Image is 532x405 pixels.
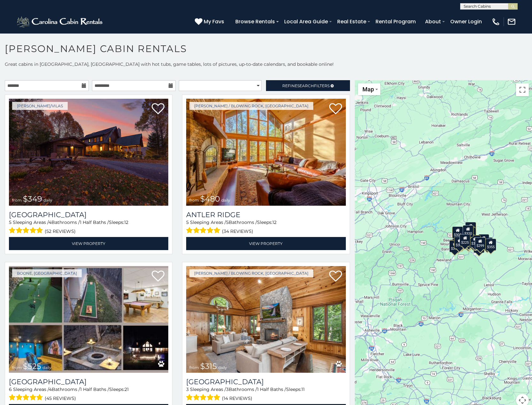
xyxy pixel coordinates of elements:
[80,219,109,225] span: 1 Half Baths /
[9,386,168,402] div: Sleeping Areas / Bathrooms / Sleeps:
[23,362,41,371] span: $525
[49,386,52,392] span: 4
[491,17,500,26] img: phone-regular-white.png
[226,386,229,392] span: 3
[329,270,342,283] a: Add to favorites
[43,198,52,202] span: daily
[257,386,286,392] span: 1 Half Baths /
[9,266,168,373] a: Wildlife Manor from $525 daily
[452,226,463,239] div: $305
[186,210,346,219] a: Antler Ridge
[9,237,168,250] a: View Property
[186,386,189,392] span: 3
[186,99,346,206] img: Antler Ridge
[9,99,168,206] a: Diamond Creek Lodge from $349 daily
[507,17,516,26] img: mail-regular-white.png
[329,103,342,116] a: Add to favorites
[12,365,22,370] span: from
[218,365,227,370] span: daily
[221,198,230,202] span: daily
[9,219,11,225] span: 5
[152,103,164,116] a: Add to favorites
[460,234,471,246] div: $225
[200,362,217,371] span: $315
[463,225,474,237] div: $320
[186,237,346,250] a: View Property
[9,219,168,235] div: Sleeping Areas / Bathrooms / Sleeps:
[186,266,346,373] a: Chimney Island from $315 daily
[189,198,199,202] span: from
[282,83,330,88] span: Refine Filters
[12,269,82,277] a: Boone, [GEOGRAPHIC_DATA]
[272,219,277,225] span: 12
[152,270,164,283] a: Add to favorites
[9,210,168,219] a: [GEOGRAPHIC_DATA]
[232,16,278,27] a: Browse Rentals
[226,219,229,225] span: 5
[9,378,168,386] h3: Wildlife Manor
[9,266,168,373] img: Wildlife Manor
[478,234,489,246] div: $930
[49,219,51,225] span: 4
[281,16,331,27] a: Local Area Guide
[450,240,460,252] div: $375
[470,235,481,247] div: $380
[422,16,444,27] a: About
[200,194,220,203] span: $480
[485,239,496,251] div: $355
[9,99,168,206] img: Diamond Creek Lodge
[189,269,313,277] a: [PERSON_NAME] / Blowing Rock, [GEOGRAPHIC_DATA]
[475,237,486,249] div: $299
[266,80,350,91] a: RefineSearchFilters
[454,237,465,249] div: $325
[9,378,168,386] a: [GEOGRAPHIC_DATA]
[372,16,419,27] a: Rental Program
[186,266,346,373] img: Chimney Island
[186,219,189,225] span: 5
[23,194,42,203] span: $349
[186,219,346,235] div: Sleeping Areas / Bathrooms / Sleeps:
[9,210,168,219] h3: Diamond Creek Lodge
[222,227,253,235] span: (34 reviews)
[189,365,199,370] span: from
[447,16,485,27] a: Owner Login
[124,219,128,225] span: 12
[297,83,314,88] span: Search
[16,15,104,28] img: White-1-2.png
[186,378,346,386] h3: Chimney Island
[465,222,476,234] div: $525
[195,18,226,26] a: My Favs
[186,99,346,206] a: Antler Ridge from $480 daily
[80,386,109,392] span: 1 Half Baths /
[125,386,129,392] span: 21
[42,365,51,370] span: daily
[516,83,529,96] button: Toggle fullscreen view
[9,386,12,392] span: 6
[45,394,76,402] span: (45 reviews)
[358,83,380,95] button: Change map style
[362,86,374,93] span: Map
[186,378,346,386] a: [GEOGRAPHIC_DATA]
[204,18,224,26] span: My Favs
[12,198,22,202] span: from
[186,386,346,402] div: Sleeping Areas / Bathrooms / Sleeps:
[12,102,68,110] a: [PERSON_NAME]/Vilas
[334,16,369,27] a: Real Estate
[45,227,76,235] span: (52 reviews)
[189,102,313,110] a: [PERSON_NAME] / Blowing Rock, [GEOGRAPHIC_DATA]
[222,394,252,402] span: (14 reviews)
[301,386,305,392] span: 11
